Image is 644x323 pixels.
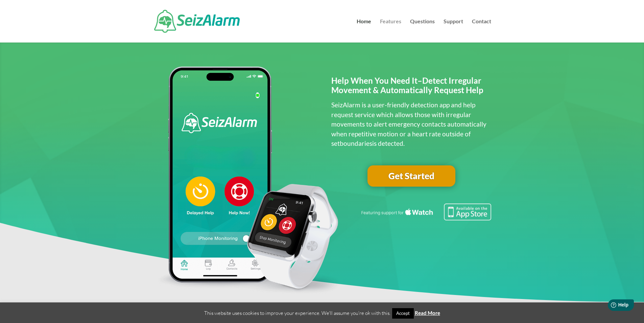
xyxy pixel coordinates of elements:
[367,165,455,187] a: Get Started
[340,139,372,147] span: boundaries
[380,19,401,43] a: Features
[444,19,463,43] a: Support
[204,310,440,316] span: This website uses cookies to improve your experience. We'll assume you're ok with this.
[472,19,491,43] a: Contact
[331,76,491,99] h2: Help When You Need It–Detect Irregular Movement & Automatically Request Help
[331,100,491,149] p: SeizAlarm is a user-friendly detection app and help request service which allows those with irreg...
[360,214,491,222] a: Featuring seizure detection support for the Apple Watch
[415,310,440,316] a: Read More
[584,297,637,316] iframe: Help widget launcher
[154,10,240,33] img: SeizAlarm
[357,19,371,43] a: Home
[153,66,343,295] img: seizalarm-apple-devices
[360,204,491,220] img: Seizure detection available in the Apple App Store.
[410,19,435,43] a: Questions
[392,308,414,319] a: Accept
